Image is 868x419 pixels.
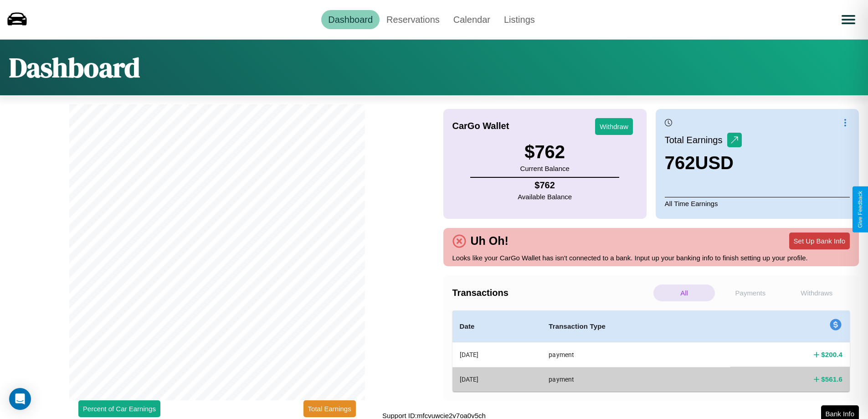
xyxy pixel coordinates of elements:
[665,132,727,148] p: Total Earnings
[518,180,572,191] h4: $ 762
[321,10,380,29] a: Dashboard
[452,310,850,392] table: simple table
[9,388,31,410] div: Open Intercom Messenger
[857,191,863,228] div: Give Feedback
[821,374,842,384] h4: $ 561.6
[789,233,850,249] button: Set Up Bank Info
[665,153,742,173] h3: 762 USD
[447,10,497,29] a: Calendar
[549,321,723,332] h4: Transaction Type
[786,285,847,301] p: Withdraws
[541,342,730,367] th: payment
[452,367,542,391] th: [DATE]
[497,10,542,29] a: Listings
[9,49,140,86] h1: Dashboard
[719,285,781,301] p: Payments
[665,197,850,210] p: All Time Earnings
[452,121,509,131] h4: CarGo Wallet
[595,118,633,135] button: Withdraw
[836,7,861,32] button: Open menu
[821,350,842,359] h4: $ 200.4
[520,142,569,162] h3: $ 762
[452,288,651,298] h4: Transactions
[466,234,513,248] h4: Uh Oh!
[452,252,850,264] p: Looks like your CarGo Wallet has isn't connected to a bank. Input up your banking info to finish ...
[78,400,160,417] button: Percent of Car Earnings
[460,321,534,332] h4: Date
[653,285,715,301] p: All
[518,191,572,203] p: Available Balance
[541,367,730,391] th: payment
[303,400,356,417] button: Total Earnings
[380,10,447,29] a: Reservations
[452,342,542,367] th: [DATE]
[520,162,569,175] p: Current Balance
